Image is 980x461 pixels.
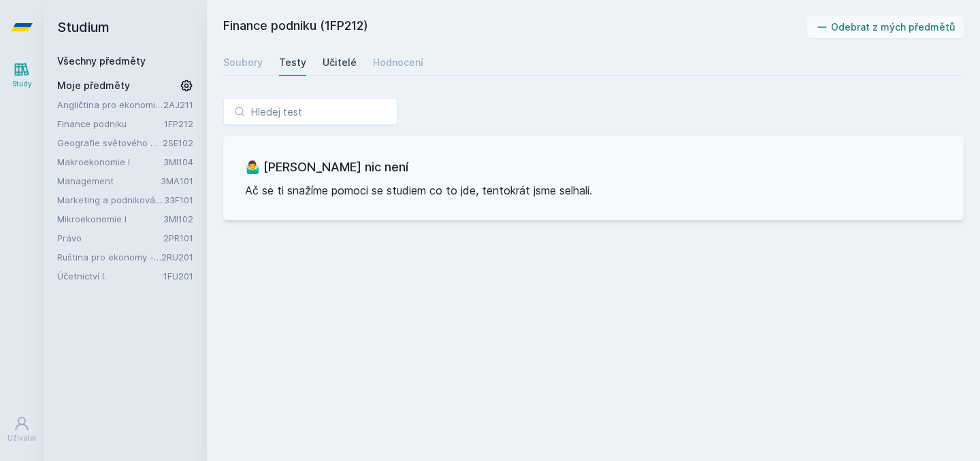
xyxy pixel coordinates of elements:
[279,49,306,76] a: Testy
[57,117,164,131] a: Finance podniku
[57,98,163,112] a: Angličtina pro ekonomická studia 1 (B2/C1)
[164,194,193,205] a: 33F101
[163,233,193,243] a: 2PR101
[3,54,41,96] a: Study
[245,158,942,177] h3: 🤷‍♂️ [PERSON_NAME] nic není
[223,49,263,76] a: Soubory
[164,118,193,129] a: 1FP212
[7,433,36,443] div: Uživatel
[57,79,130,92] span: Moje předměty
[323,49,357,76] a: Učitelé
[12,79,32,89] div: Study
[245,182,942,199] p: Ač se ti snažíme pomoci se studiem co to jde, tentokrát jsme selhali.
[807,16,964,38] button: Odebrat z mých předmětů
[223,98,397,125] input: Hledej test
[163,99,193,110] a: 2AJ211
[57,55,146,67] a: Všechny předměty
[161,252,193,262] a: 2RU201
[161,175,193,186] a: 3MA101
[57,155,163,169] a: Makroekonomie I
[373,49,423,76] a: Hodnocení
[57,231,163,245] a: Právo
[57,250,161,264] a: Ruština pro ekonomy - pokročilá úroveň 1 (B2)
[323,56,357,69] div: Učitelé
[163,137,193,148] a: 2SE102
[57,212,163,226] a: Mikroekonomie I
[57,193,164,207] a: Marketing a podniková politika
[163,214,193,224] a: 3MI102
[373,56,423,69] div: Hodnocení
[57,136,163,150] a: Geografie světového hospodářství
[163,156,193,167] a: 3MI104
[279,56,306,69] div: Testy
[3,409,41,450] a: Uživatel
[223,56,263,69] div: Soubory
[57,269,163,283] a: Účetnictví I.
[163,271,193,281] a: 1FU201
[57,174,161,188] a: Management
[223,16,807,38] h2: Finance podniku (1FP212)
